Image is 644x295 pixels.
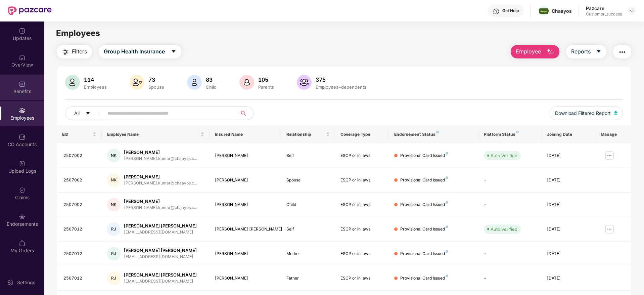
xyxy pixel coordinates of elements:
div: 2507002 [63,202,96,208]
img: svg+xml;base64,PHN2ZyBpZD0iRW1wbG95ZWVzIiB4bWxucz0iaHR0cDovL3d3dy53My5vcmcvMjAwMC9zdmciIHdpZHRoPS... [19,107,26,114]
div: Self [286,226,329,233]
div: [PERSON_NAME] [124,174,197,180]
div: [PERSON_NAME] [PERSON_NAME] [215,226,276,233]
div: [PERSON_NAME] [PERSON_NAME] [124,223,197,229]
img: chaayos.jpeg [539,8,549,14]
img: svg+xml;base64,PHN2ZyB4bWxucz0iaHR0cDovL3d3dy53My5vcmcvMjAwMC9zdmciIHdpZHRoPSI4IiBoZWlnaHQ9IjgiIH... [446,176,448,179]
img: svg+xml;base64,PHN2ZyBpZD0iQ0RfQWNjb3VudHMiIGRhdGEtbmFtZT0iQ0QgQWNjb3VudHMiIHhtbG5zPSJodHRwOi8vd3... [19,134,26,140]
img: svg+xml;base64,PHN2ZyBpZD0iVXBsb2FkX0xvZ3MiIGRhdGEtbmFtZT0iVXBsb2FkIExvZ3MiIHhtbG5zPSJodHRwOi8vd3... [19,160,26,167]
button: Filters [57,45,92,58]
div: 83 [204,76,218,83]
img: svg+xml;base64,PHN2ZyB4bWxucz0iaHR0cDovL3d3dy53My5vcmcvMjAwMC9zdmciIHhtbG5zOnhsaW5rPSJodHRwOi8vd3... [239,75,254,90]
img: svg+xml;base64,PHN2ZyBpZD0iRHJvcGRvd24tMzJ4MzIiIHhtbG5zPSJodHRwOi8vd3d3LnczLm9yZy8yMDAwL3N2ZyIgd2... [629,8,635,13]
img: svg+xml;base64,PHN2ZyB4bWxucz0iaHR0cDovL3d3dy53My5vcmcvMjAwMC9zdmciIHdpZHRoPSIyNCIgaGVpZ2h0PSIyNC... [62,48,70,56]
div: Provisional Card Issued [400,275,448,282]
div: Provisional Card Issued [400,202,448,208]
span: Employees [56,28,100,38]
div: ESCP or in laws [340,202,383,208]
div: Auto Verified [491,226,517,233]
button: Download Filtered Report [550,107,623,120]
div: Provisional Card Issued [400,251,448,257]
div: 2507012 [63,226,96,233]
img: svg+xml;base64,PHN2ZyB4bWxucz0iaHR0cDovL3d3dy53My5vcmcvMjAwMC9zdmciIHhtbG5zOnhsaW5rPSJodHRwOi8vd3... [130,75,144,90]
div: Mother [286,251,329,257]
div: [PERSON_NAME] [215,202,276,208]
div: Auto Verified [491,152,517,159]
button: Employee [511,45,559,58]
button: Allcaret-down [65,107,106,120]
td: - [478,168,541,193]
div: NK [107,173,121,187]
div: Spouse [286,177,329,183]
div: [DATE] [547,251,590,257]
div: [EMAIL_ADDRESS][DOMAIN_NAME] [124,229,197,236]
img: svg+xml;base64,PHN2ZyBpZD0iQmVuZWZpdHMiIHhtbG5zPSJodHRwOi8vd3d3LnczLm9yZy8yMDAwL3N2ZyIgd2lkdGg9Ij... [19,81,26,87]
div: 73 [147,76,166,83]
img: svg+xml;base64,PHN2ZyB4bWxucz0iaHR0cDovL3d3dy53My5vcmcvMjAwMC9zdmciIHhtbG5zOnhsaW5rPSJodHRwOi8vd3... [546,48,554,56]
span: caret-down [171,49,176,55]
div: [PERSON_NAME] [PERSON_NAME] [124,247,197,254]
div: 2507002 [63,153,96,159]
div: Customer_success [586,11,622,17]
span: Download Filtered Report [555,110,611,117]
span: Employee [516,47,541,56]
div: ESCP or in laws [340,153,383,159]
div: 2507002 [63,177,96,183]
div: Child [204,84,218,90]
div: Employees+dependents [314,84,368,90]
div: ESCP or in laws [340,275,383,282]
img: svg+xml;base64,PHN2ZyB4bWxucz0iaHR0cDovL3d3dy53My5vcmcvMjAwMC9zdmciIHhtbG5zOnhsaW5rPSJodHRwOi8vd3... [297,75,312,90]
img: svg+xml;base64,PHN2ZyB4bWxucz0iaHR0cDovL3d3dy53My5vcmcvMjAwMC9zdmciIHdpZHRoPSI4IiBoZWlnaHQ9IjgiIH... [446,152,448,155]
div: Spouse [147,84,166,90]
div: Self [286,153,329,159]
div: [PERSON_NAME].kumar@chaayos.c... [124,180,197,186]
div: Settings [15,279,37,286]
img: svg+xml;base64,PHN2ZyBpZD0iSGVscC0zMngzMiIgeG1sbnM9Imh0dHA6Ly93d3cudzMub3JnLzIwMDAvc3ZnIiB3aWR0aD... [493,8,500,15]
img: svg+xml;base64,PHN2ZyBpZD0iU2V0dGluZy0yMHgyMCIgeG1sbnM9Imh0dHA6Ly93d3cudzMub3JnLzIwMDAvc3ZnIiB3aW... [7,279,14,286]
div: [PERSON_NAME] [215,275,276,282]
div: NK [107,198,121,211]
div: [DATE] [547,202,590,208]
img: svg+xml;base64,PHN2ZyBpZD0iRW5kb3JzZW1lbnRzIiB4bWxucz0iaHR0cDovL3d3dy53My5vcmcvMjAwMC9zdmciIHdpZH... [19,213,26,220]
img: svg+xml;base64,PHN2ZyB4bWxucz0iaHR0cDovL3d3dy53My5vcmcvMjAwMC9zdmciIHhtbG5zOnhsaW5rPSJodHRwOi8vd3... [65,75,80,90]
div: ESCP or in laws [340,251,383,257]
div: [DATE] [547,226,590,233]
div: [PERSON_NAME] [PERSON_NAME] [124,272,197,278]
th: EID [57,125,102,143]
div: [PERSON_NAME].kumar@chaayos.c... [124,156,197,162]
div: RJ [107,222,121,236]
div: [DATE] [547,153,590,159]
div: Endorsement Status [394,132,473,137]
div: [PERSON_NAME] [215,177,276,183]
span: Relationship [286,132,324,137]
div: Employees [83,84,108,90]
img: svg+xml;base64,PHN2ZyB4bWxucz0iaHR0cDovL3d3dy53My5vcmcvMjAwMC9zdmciIHdpZHRoPSI4IiBoZWlnaHQ9IjgiIH... [446,250,448,253]
div: [EMAIL_ADDRESS][DOMAIN_NAME] [124,254,197,260]
div: Provisional Card Issued [400,226,448,233]
div: [EMAIL_ADDRESS][DOMAIN_NAME] [124,278,197,285]
img: svg+xml;base64,PHN2ZyB4bWxucz0iaHR0cDovL3d3dy53My5vcmcvMjAwMC9zdmciIHhtbG5zOnhsaW5rPSJodHRwOi8vd3... [187,75,202,90]
span: All [74,110,80,117]
button: search [237,107,254,120]
div: Get Help [502,8,519,13]
td: - [478,242,541,266]
img: svg+xml;base64,PHN2ZyB4bWxucz0iaHR0cDovL3d3dy53My5vcmcvMjAwMC9zdmciIHdpZHRoPSI4IiBoZWlnaHQ9IjgiIH... [516,131,519,133]
img: manageButton [604,150,615,161]
th: Employee Name [102,125,210,143]
img: svg+xml;base64,PHN2ZyBpZD0iQ2xhaW0iIHhtbG5zPSJodHRwOi8vd3d3LnczLm9yZy8yMDAwL3N2ZyIgd2lkdGg9IjIwIi... [19,187,26,194]
span: search [237,111,250,116]
span: caret-down [596,49,601,55]
img: svg+xml;base64,PHN2ZyBpZD0iTXlfT3JkZXJzIiBkYXRhLW5hbWU9Ik15IE9yZGVycyIgeG1sbnM9Imh0dHA6Ly93d3cudz... [19,240,26,247]
img: svg+xml;base64,PHN2ZyBpZD0iVXBkYXRlZCIgeG1sbnM9Imh0dHA6Ly93d3cudzMub3JnLzIwMDAvc3ZnIiB3aWR0aD0iMj... [19,28,26,34]
span: Reports [571,47,591,56]
img: svg+xml;base64,PHN2ZyB4bWxucz0iaHR0cDovL3d3dy53My5vcmcvMjAwMC9zdmciIHdpZHRoPSI4IiBoZWlnaHQ9IjgiIH... [436,131,439,133]
td: - [478,193,541,217]
th: Coverage Type [335,125,389,143]
div: RJ [107,271,121,285]
span: Filters [72,47,87,56]
div: NK [107,149,121,162]
div: ESCP or in laws [340,226,383,233]
span: Group Health Insurance [104,47,165,56]
div: [PERSON_NAME].kumar@chaayos.c... [124,205,197,211]
td: - [478,266,541,291]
